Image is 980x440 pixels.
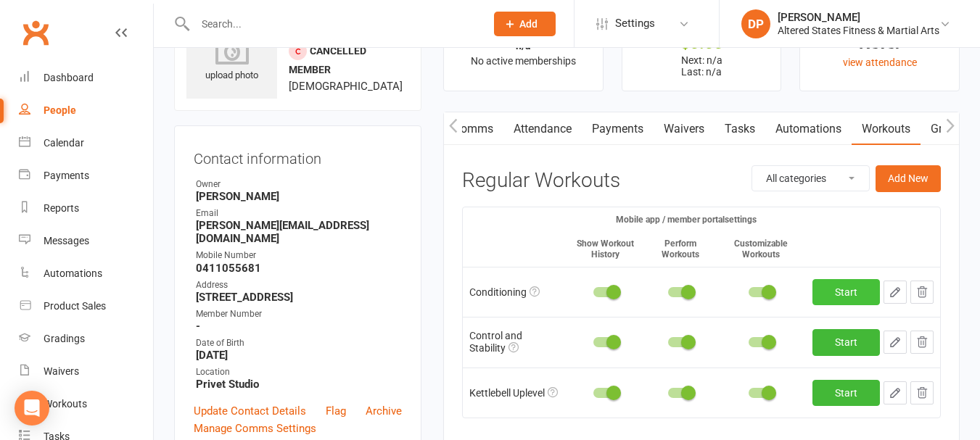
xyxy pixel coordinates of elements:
span: No active memberships [471,55,576,67]
a: Messages [19,225,153,257]
small: Show Workout History [577,238,634,260]
a: Manage Comms Settings [194,420,316,437]
div: Automations [44,267,102,279]
td: Control and Stability [463,317,566,367]
a: view attendance [843,57,917,68]
a: Workouts [19,388,153,420]
div: Location [196,365,402,379]
a: Archive [366,402,402,420]
button: Add New [876,165,941,191]
td: Kettlebell Uplevel [463,368,566,418]
div: upload photo [186,36,277,83]
small: Mobile app / member portal settings [616,215,757,225]
strong: - [196,320,402,333]
a: Gradings [19,323,153,355]
div: People [44,104,76,116]
a: Comms [443,112,503,146]
strong: 0411055681 [196,262,402,275]
div: Open Intercom Messenger [15,391,49,426]
a: Reports [19,192,153,225]
a: Payments [582,112,654,146]
a: Start [812,329,880,355]
a: Start [812,380,880,406]
span: Settings [615,7,655,40]
div: Calendar [44,137,84,149]
a: Start [812,279,880,305]
h3: Regular Workouts [462,170,620,192]
div: Workouts [44,398,87,410]
strong: [DATE] [196,349,402,362]
span: Add [519,18,538,30]
a: Automations [19,257,153,290]
a: Dashboard [19,62,153,94]
div: [PERSON_NAME] [778,11,939,24]
small: Customizable Workouts [734,238,788,260]
div: $0.00 [635,36,768,51]
strong: Privet Studio [196,378,402,391]
div: Altered States Fitness & Martial Arts [778,24,939,37]
a: Clubworx [17,14,54,51]
a: Calendar [19,127,153,159]
a: Workouts [852,112,921,146]
div: Never [813,36,946,51]
div: DP [741,9,770,38]
button: Add [494,12,556,36]
input: Search... [191,14,475,34]
a: Flag [326,402,346,420]
a: Payments [19,159,153,192]
strong: [STREET_ADDRESS] [196,291,402,304]
a: Waivers [654,112,715,146]
small: Perform Workouts [662,238,699,260]
div: Address [196,278,402,292]
td: Conditioning [463,267,566,317]
strong: [PERSON_NAME][EMAIL_ADDRESS][DOMAIN_NAME] [196,219,402,245]
div: Member Number [196,307,402,321]
a: Tasks [715,112,765,146]
a: Waivers [19,355,153,388]
div: Product Sales [44,300,106,312]
div: Mobile Number [196,249,402,262]
a: Update Contact Details [194,402,306,420]
a: People [19,94,153,127]
div: Messages [44,235,89,246]
p: Next: n/a Last: n/a [635,54,768,78]
strong: [PERSON_NAME] [196,190,402,203]
a: Product Sales [19,290,153,323]
div: Email [196,207,402,220]
a: Attendance [503,112,582,146]
div: Owner [196,178,402,191]
h3: Contact information [194,145,402,167]
div: Date of Birth [196,336,402,350]
span: [DEMOGRAPHIC_DATA] [289,80,403,93]
div: Reports [44,202,79,214]
a: Automations [765,112,852,146]
div: Gradings [44,333,85,344]
div: Payments [44,170,89,181]
div: Waivers [44,365,79,377]
div: Dashboard [44,72,94,83]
